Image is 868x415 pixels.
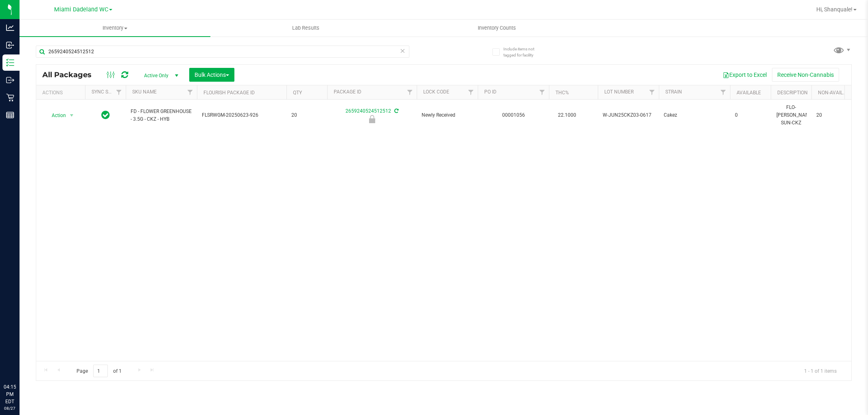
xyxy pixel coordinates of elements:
[6,111,14,119] inline-svg: Reports
[326,115,418,123] div: Newly Received
[6,41,14,49] inline-svg: Inbound
[8,350,33,374] iframe: Resource center
[464,85,478,99] a: Filter
[502,112,525,118] a: 00001056
[131,108,192,123] span: FD - FLOWER GREENHOUSE - 3.5G - CKZ - HYB
[503,46,544,58] span: Include items not tagged for facility
[101,109,110,121] span: In Sync
[42,70,100,79] span: All Packages
[202,111,282,119] span: FLSRWGM-20250623-926
[92,89,123,95] a: Sync Status
[777,90,808,96] a: Description
[67,110,77,121] span: select
[816,6,853,13] span: Hi, Shanquale!
[6,24,14,32] inline-svg: Analytics
[6,76,14,84] inline-svg: Outbound
[20,24,210,32] span: Inventory
[70,365,128,377] span: Page of 1
[422,111,473,119] span: Newly Received
[400,46,406,56] span: Clear
[603,111,654,119] span: W-JUN25CKZ03-0617
[20,20,210,37] a: Inventory
[467,24,527,32] span: Inventory Counts
[293,90,302,96] a: Qty
[36,46,409,58] input: Search Package ID, Item Name, SKU, Lot or Part Number...
[403,85,417,99] a: Filter
[334,89,361,95] a: Package ID
[6,93,14,102] inline-svg: Retail
[189,68,234,82] button: Bulk Actions
[555,90,569,96] a: THC%
[604,89,634,95] a: Lot Number
[203,90,255,96] a: Flourish Package ID
[42,90,82,96] div: Actions
[554,109,580,121] span: 22.1000
[281,24,330,32] span: Lab Results
[735,111,766,119] span: 0
[44,110,66,121] span: Action
[776,103,807,128] div: FLO-[PERSON_NAME]-SUN-CKZ
[132,89,157,95] a: SKU Name
[816,111,847,119] span: 20
[93,365,108,377] input: 1
[665,89,682,95] a: Strain
[393,108,398,114] span: Sync from Compliance System
[536,85,549,99] a: Filter
[423,89,449,95] a: Lock Code
[54,6,108,13] span: Miami Dadeland WC
[645,85,659,99] a: Filter
[818,90,854,96] a: Non-Available
[664,111,725,119] span: Cakez
[4,405,16,411] p: 08/27
[717,85,730,99] a: Filter
[6,59,14,67] inline-svg: Inventory
[484,89,496,95] a: PO ID
[291,111,322,119] span: 20
[4,383,16,405] p: 04:15 PM EDT
[210,20,401,37] a: Lab Results
[401,20,592,37] a: Inventory Counts
[195,72,229,78] span: Bulk Actions
[112,85,126,99] a: Filter
[345,108,391,114] a: 2659240524512512
[737,90,761,96] a: Available
[184,85,197,99] a: Filter
[772,68,839,82] button: Receive Non-Cannabis
[798,365,843,377] span: 1 - 1 of 1 items
[717,68,772,82] button: Export to Excel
